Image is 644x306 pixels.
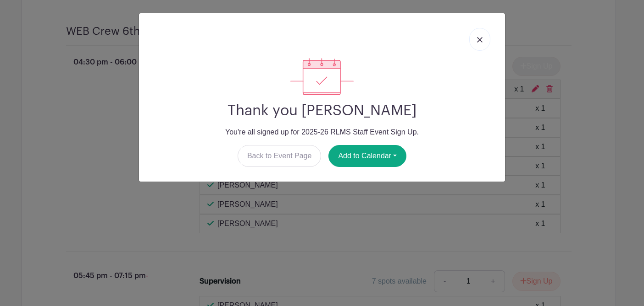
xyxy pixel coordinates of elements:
[146,127,498,138] p: You're all signed up for 2025-26 RLMS Staff Event Sign Up.
[290,58,354,95] img: signup_complete-c468d5dda3e2740ee63a24cb0ba0d3ce5d8a4ecd24259e683200fb1569d990c8.svg
[328,145,406,167] button: Add to Calendar
[238,145,322,167] a: Back to Event Page
[477,37,483,43] img: close_button-5f87c8562297e5c2d7936805f587ecaba9071eb48480494691a3f1689db116b3.svg
[146,102,498,119] h2: Thank you [PERSON_NAME]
